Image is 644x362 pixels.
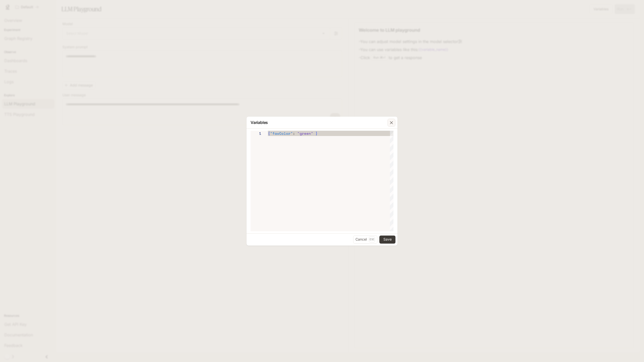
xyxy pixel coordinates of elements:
[297,131,313,136] span: "green"
[270,131,293,136] span: "favColor"
[379,236,395,244] button: Save
[293,131,295,136] span: :
[353,236,377,244] button: CancelEsc
[251,131,261,136] div: 1
[315,131,318,136] span: }
[268,131,270,136] span: {
[369,237,375,242] p: Esc
[251,119,268,125] p: Variables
